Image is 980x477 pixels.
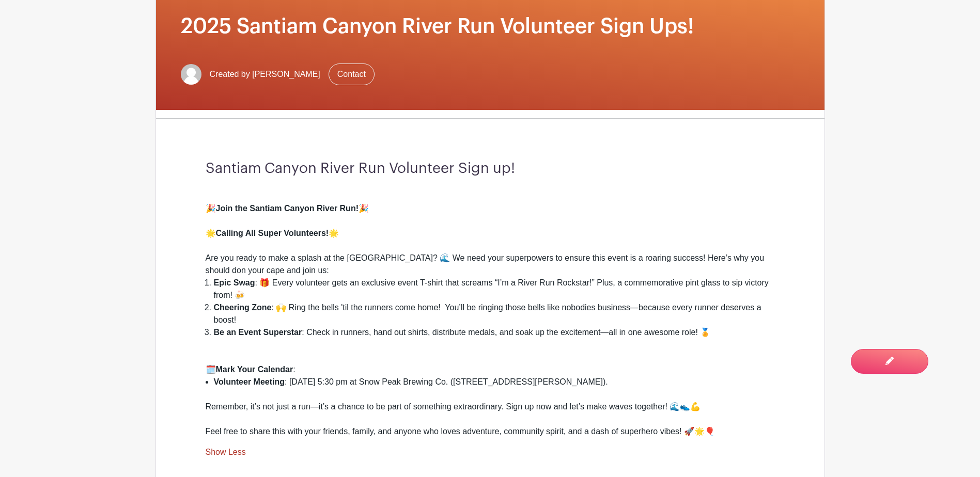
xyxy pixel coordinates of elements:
[214,326,775,339] li: : Check in runners, hand out shirts, distribute medals, and soak up the excitement—all in one awe...
[206,413,775,438] div: Feel free to share this with your friends, family, and anyone who loves adventure, community spir...
[214,377,285,386] strong: Volunteer Meeting
[329,63,375,85] a: Contact
[181,14,800,39] h1: 2025 Santiam Canyon River Run Volunteer Sign Ups!
[216,365,293,374] strong: Mark Your Calendar
[206,160,775,178] h3: Santiam Canyon River Run Volunteer Sign up!
[206,388,775,413] div: Remember, it’s not just a run—it’s a chance to be part of something extraordinary. Sign up now an...
[206,448,246,460] a: Show Less
[206,240,775,277] div: Are you ready to make a splash at the [GEOGRAPHIC_DATA]? 🌊 We need your superpowers to ensure thi...
[206,190,775,215] div: 🎉 🎉
[214,328,302,337] strong: Be an Event Superstar
[206,215,775,240] div: 🌟 🌟
[181,64,201,85] img: default-ce2991bfa6775e67f084385cd625a349d9dcbb7a52a09fb2fda1e96e2d18dcdb.png
[214,376,775,388] li: : [DATE] 5:30 pm at Snow Peak Brewing Co. ([STREET_ADDRESS][PERSON_NAME]).
[214,303,272,312] strong: Cheering Zone
[214,277,775,301] li: : 🎁 Every volunteer gets an exclusive event T-shirt that screams “I’m a River Run Rockstar!” Plus...
[214,301,775,326] li: : 🙌 Ring the bells 'til the runners come home! You’ll be ringing those bells like nobodies busine...
[216,204,359,213] strong: Join the Santiam Canyon River Run!
[216,229,329,237] strong: Calling All Super Volunteers!
[206,351,775,376] div: 🗓️ :
[214,278,255,287] strong: Epic Swag
[210,68,320,81] span: Created by [PERSON_NAME]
